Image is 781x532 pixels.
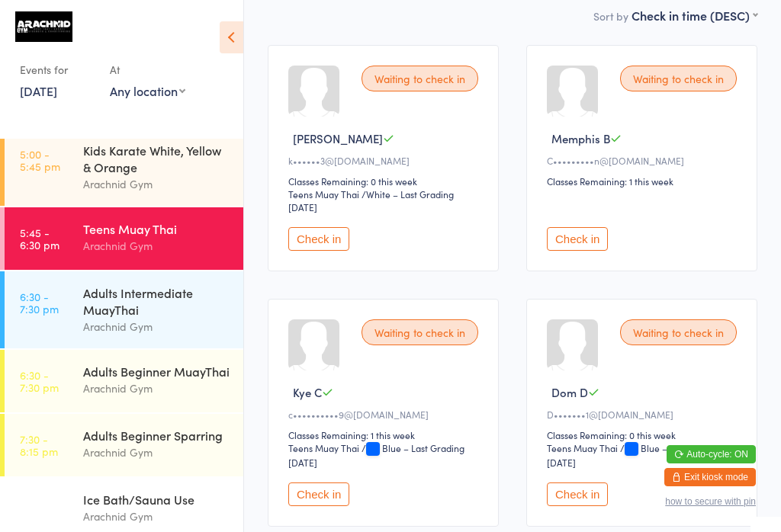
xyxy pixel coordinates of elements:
[632,7,757,24] div: Check in time (DESC)
[83,237,230,255] div: Arachnid Gym
[20,369,59,393] time: 6:30 - 7:30 pm
[110,82,185,99] div: Any location
[288,408,483,421] div: c••••••••••9@[DOMAIN_NAME]
[593,8,628,24] label: Sort by
[620,66,737,91] div: Waiting to check in
[83,142,230,175] div: Kids Karate White, Yellow & Orange
[288,154,483,167] div: k••••••3@[DOMAIN_NAME]
[551,130,610,146] span: Memphis B
[110,57,185,82] div: At
[5,271,243,348] a: 6:30 -7:30 pmAdults Intermediate MuayThaiArachnid Gym
[20,497,64,521] time: 9:00 - 10:00 pm
[547,154,741,167] div: C•••••••••n@[DOMAIN_NAME]
[665,496,756,507] button: how to secure with pin
[547,482,608,506] button: Check in
[20,433,58,457] time: 7:30 - 8:15 pm
[5,414,243,476] a: 7:30 -8:15 pmAdults Beginner SparringArachnid Gym
[288,187,359,200] div: Teens Muay Thai
[293,130,383,146] span: [PERSON_NAME]
[83,380,230,397] div: Arachnid Gym
[547,441,618,454] div: Teens Muay Thai
[288,482,349,506] button: Check in
[83,427,230,444] div: Adults Beginner Sparring
[83,175,230,193] div: Arachnid Gym
[362,66,478,91] div: Waiting to check in
[20,57,95,82] div: Events for
[288,441,359,454] div: Teens Muay Thai
[83,491,230,508] div: Ice Bath/Sauna Use
[547,408,741,421] div: D•••••••1@[DOMAIN_NAME]
[667,445,756,463] button: Auto-cycle: ON
[547,428,741,441] div: Classes Remaining: 0 this week
[547,227,608,251] button: Check in
[83,318,230,335] div: Arachnid Gym
[20,82,57,99] a: [DATE]
[551,384,588,400] span: Dom D
[664,468,756,486] button: Exit kiosk mode
[288,227,349,251] button: Check in
[20,290,59,315] time: 6:30 - 7:30 pm
[83,444,230,461] div: Arachnid Gym
[288,428,483,441] div: Classes Remaining: 1 this week
[547,175,741,187] div: Classes Remaining: 1 this week
[293,384,322,400] span: Kye C
[15,11,72,42] img: Arachnid Gym
[620,319,737,345] div: Waiting to check in
[5,350,243,412] a: 6:30 -7:30 pmAdults Beginner MuayThaiArachnid Gym
[362,319,478,345] div: Waiting to check in
[20,148,60,172] time: 5:00 - 5:45 pm
[20,226,59,251] time: 5:45 - 6:30 pm
[288,175,483,187] div: Classes Remaining: 0 this week
[83,220,230,237] div: Teens Muay Thai
[5,129,243,206] a: 5:00 -5:45 pmKids Karate White, Yellow & OrangeArachnid Gym
[83,363,230,380] div: Adults Beginner MuayThai
[5,207,243,270] a: 5:45 -6:30 pmTeens Muay ThaiArachnid Gym
[83,284,230,318] div: Adults Intermediate MuayThai
[83,508,230,525] div: Arachnid Gym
